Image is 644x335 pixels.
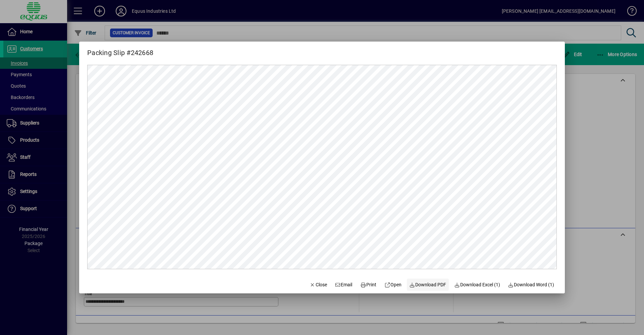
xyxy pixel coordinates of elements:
[410,281,446,288] span: Download PDF
[382,279,404,291] a: Open
[358,279,379,291] button: Print
[360,281,376,288] span: Print
[505,279,557,291] button: Download Word (1)
[451,279,503,291] button: Download Excel (1)
[307,279,330,291] button: Close
[332,279,355,291] button: Email
[79,42,161,58] h2: Packing Slip #242668
[310,281,327,288] span: Close
[384,281,401,288] span: Open
[508,281,554,288] span: Download Word (1)
[454,281,500,288] span: Download Excel (1)
[407,279,449,291] a: Download PDF
[335,281,353,288] span: Email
